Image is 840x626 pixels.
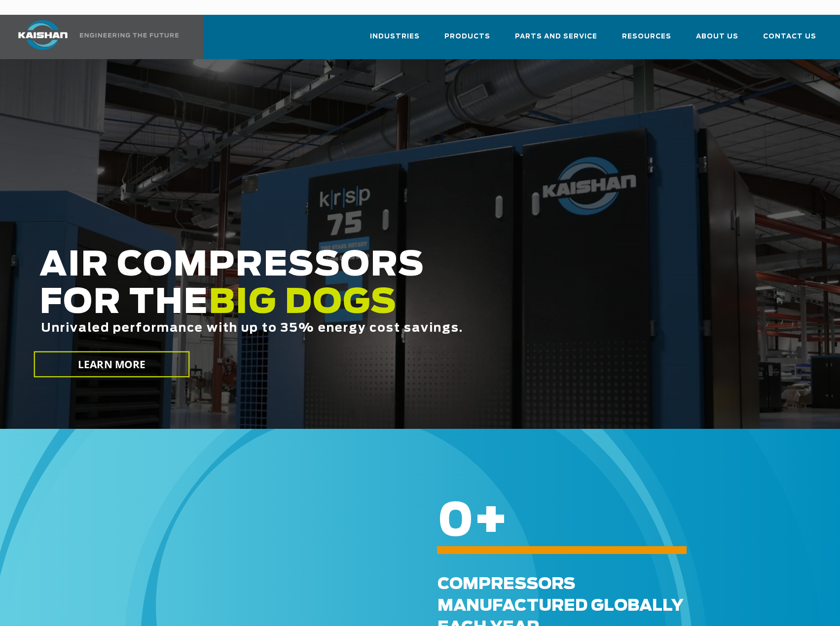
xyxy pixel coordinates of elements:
span: 0 [438,499,474,545]
span: About Us [696,31,738,42]
a: LEARN MORE [34,351,190,378]
a: Resources [622,24,671,57]
a: About Us [696,24,738,57]
img: Engineering the future [80,33,179,37]
a: Industries [370,24,420,57]
a: Parts and Service [515,24,597,57]
a: Products [444,24,490,57]
h6: + [438,515,806,528]
h2: AIR COMPRESSORS FOR THE [39,247,672,366]
span: Parts and Service [515,31,597,42]
span: Contact Us [763,31,816,42]
span: LEARN MORE [78,357,146,372]
span: Products [444,31,490,42]
span: Industries [370,31,420,42]
a: Kaishan USA [6,15,181,59]
span: BIG DOGS [209,286,397,320]
span: Resources [622,31,671,42]
a: Contact Us [763,24,816,57]
span: Unrivaled performance with up to 35% energy cost savings. [41,322,463,334]
img: kaishan logo [6,20,80,50]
